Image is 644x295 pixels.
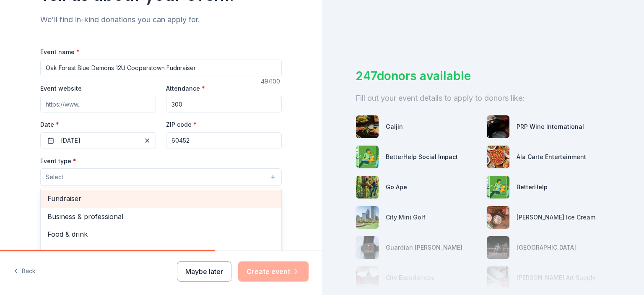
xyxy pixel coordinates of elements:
span: Health & wellness [47,247,275,258]
button: Select [40,168,282,186]
span: Food & drink [47,229,275,240]
span: Select [46,172,63,182]
span: Fundraiser [47,193,275,204]
span: Business & professional [47,211,275,222]
div: Select [40,188,282,288]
